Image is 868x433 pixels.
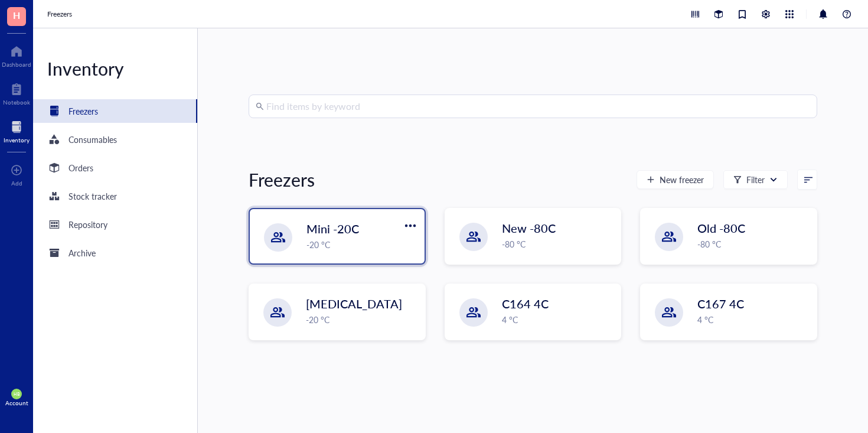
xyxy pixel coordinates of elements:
a: Repository [33,213,197,236]
a: Stock tracker [33,184,197,208]
span: H [13,8,20,22]
div: Account [5,399,28,406]
div: Freezers [249,168,315,191]
div: Dashboard [2,61,31,68]
a: Freezers [47,8,74,20]
div: Notebook [3,99,30,106]
div: -20 °C [306,238,417,251]
div: Inventory [33,57,197,80]
div: 4 °C [502,313,614,326]
div: Orders [68,161,93,174]
span: Old -80C [697,220,745,236]
span: Mini -20C [306,220,359,237]
div: Add [11,180,22,187]
div: Consumables [68,133,117,146]
span: New freezer [660,175,704,184]
span: [MEDICAL_DATA] [306,295,402,312]
a: Archive [33,241,197,265]
div: -80 °C [502,237,614,250]
span: C167 4C [697,295,744,312]
span: HB [14,392,19,397]
a: Notebook [3,80,30,106]
div: Repository [68,218,107,231]
button: New freezer [637,170,714,189]
div: Freezers [68,105,98,118]
div: 4 °C [697,313,810,326]
a: Freezers [33,99,197,123]
a: Dashboard [2,42,31,68]
div: -20 °C [306,313,418,326]
a: Orders [33,156,197,180]
div: Archive [68,246,96,259]
a: Consumables [33,128,197,151]
a: Inventory [4,118,30,144]
div: Inventory [4,136,30,144]
div: Stock tracker [68,190,117,203]
span: New -80C [502,220,556,236]
div: Filter [746,173,765,186]
div: -80 °C [697,237,810,250]
span: C164 4C [502,295,549,312]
